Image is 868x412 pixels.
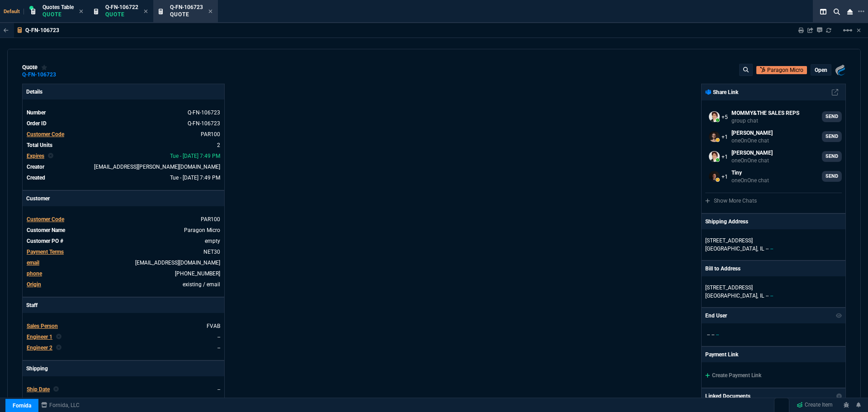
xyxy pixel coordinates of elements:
p: Details [23,84,224,99]
a: seti.shadab@fornida.com,alicia.bostic@fornida.com,sarah.costa@fornida.com,Brian.Over@fornida.com,... [705,108,842,126]
p: Paragon Micro [767,66,803,74]
span: -- [217,386,220,393]
span: Total Units [27,142,52,148]
span: Creator [27,164,44,170]
span: 2025-09-02T19:49:01.394Z [170,153,220,159]
a: Origin [27,281,41,288]
tr: undefined [26,162,221,171]
p: Quote [42,11,74,18]
nx-icon: Open New Tab [858,7,864,16]
span: Expires [27,153,44,159]
tr: undefined [26,215,221,224]
span: Ship Date [27,386,50,393]
a: FVAB [207,323,220,329]
p: open [815,66,827,74]
p: Customer [23,191,224,206]
nx-icon: Close Tab [144,8,148,15]
span: seti.shadab@fornida.com [94,164,220,170]
span: Order ID [27,120,47,127]
a: Q-FN-106723 [22,74,56,76]
a: FEDEX [203,397,220,403]
p: Bill to Address [705,265,741,273]
p: Share Link [705,88,738,96]
tr: undefined [26,247,221,256]
span: -- [766,246,769,252]
nx-icon: Split Panels [816,6,830,17]
span: Q-FN-106722 [105,4,138,10]
a: PAR100 [201,131,220,137]
span: -- [716,331,719,338]
tr: 8663808663 [26,269,221,278]
tr: undefined [26,343,221,352]
span: Customer Code [27,131,64,137]
span: Customer Name [27,227,65,233]
tr: undefined [26,322,221,331]
span: Quotes Table [42,4,74,10]
tr: undefined [26,152,221,161]
a: -- [217,334,220,340]
span: Customer PO # [27,238,63,244]
a: Show More Chats [705,198,757,204]
tr: undefined [26,130,221,139]
p: [PERSON_NAME] [731,149,773,157]
span: Sales Person [27,323,58,329]
tr: undefined [26,396,221,405]
span: IL [760,293,764,299]
span: PAR100 [201,216,220,223]
span: existing / email [183,281,220,288]
tr: ap@paragonmicro.com [26,258,221,267]
tr: See Marketplace Order [26,119,221,128]
p: oneOnOne chat [731,177,769,184]
tr: undefined [26,173,221,182]
a: msbcCompanyName [38,401,82,409]
tr: undefined [26,226,221,235]
a: empty [205,238,220,244]
a: [EMAIL_ADDRESS][DOMAIN_NAME] [135,260,220,266]
div: Add to Watchlist [41,64,47,71]
span: Engineer 2 [27,345,52,351]
a: See Marketplace Order [188,120,220,127]
span: -- [707,331,710,338]
p: Quote [170,11,203,18]
span: phone [27,270,42,277]
span: Engineer 1 [27,334,52,340]
a: -- [217,345,220,351]
nx-icon: Clear selected rep [56,344,61,352]
span: Customer Code [27,216,64,223]
p: Staff [23,298,224,313]
span: -- [766,293,769,299]
p: [STREET_ADDRESS] [705,237,842,245]
span: IL [760,246,764,252]
span: email [27,260,39,266]
p: Shipping [23,361,224,376]
p: Linked Documents [705,392,750,400]
nx-icon: Close Workbench [844,6,856,17]
p: Quote [105,11,138,18]
nx-icon: Close Tab [208,8,212,15]
span: Payment Terms [27,249,64,255]
span: Number [27,109,46,116]
tr: undefined [26,141,221,150]
a: ryan.neptune@fornida.com,seti.shadab@fornida.com [705,167,842,185]
span: -- [712,331,714,338]
a: SEND [822,111,842,122]
span: -- [770,246,773,252]
tr: undefined [26,280,221,289]
tr: undefined [26,237,221,246]
a: Hide Workbench [857,27,861,34]
span: 2025-08-19T19:49:01.394Z [170,175,220,181]
nx-icon: Clear selected rep [48,152,53,160]
p: oneOnOne chat [731,157,773,164]
a: seti.shadab@fornida.com,steven.huang@fornida.com [705,147,842,166]
a: SEND [822,151,842,162]
p: [PERSON_NAME] [731,129,773,137]
span: Created [27,175,45,181]
span: [GEOGRAPHIC_DATA], [705,246,758,252]
span: [GEOGRAPHIC_DATA], [705,293,758,299]
tr: undefined [26,332,221,341]
tr: undefined [26,385,221,394]
nx-icon: Show/Hide End User to Customer [836,312,842,320]
a: SEND [822,171,842,182]
a: Create Payment Link [705,372,761,379]
a: NET30 [203,249,220,255]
